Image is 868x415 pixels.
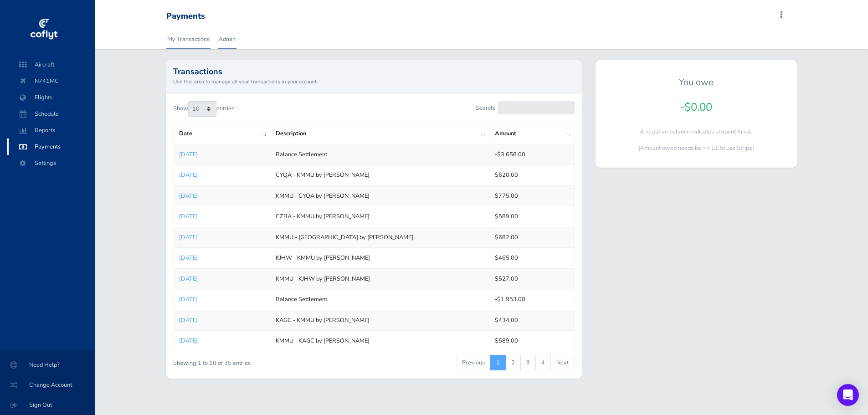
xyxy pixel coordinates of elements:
label: Show entries [173,101,234,117]
a: [DATE] [179,337,198,345]
label: Search: [476,101,575,114]
td: Balance Settlement [270,144,489,164]
td: KMMU - [GEOGRAPHIC_DATA] by [PERSON_NAME] [270,227,489,247]
a: [DATE] [179,275,198,283]
a: [DATE] [179,295,198,303]
td: KAGC - KMMU by [PERSON_NAME] [270,310,489,330]
div: Showing 1 to 10 of 35 entries [173,354,334,368]
td: $434.00 [489,310,574,330]
a: [DATE] [179,254,198,262]
span: Payments [16,138,86,155]
a: Admin [218,29,236,49]
td: KMMU - KAGC by [PERSON_NAME] [270,331,489,351]
h4: -$0.00 [603,101,789,114]
a: Next [550,355,575,370]
h2: Transactions [173,67,575,76]
span: Sign Out [11,397,84,413]
a: 1 [490,355,506,370]
td: -$3,658.00 [489,144,574,164]
div: Open Intercom Messenger [837,384,859,406]
a: [DATE] [179,150,198,159]
td: $465.00 [489,248,574,268]
a: 4 [535,355,551,370]
select: Showentries [188,101,216,117]
span: Flights [16,89,86,106]
td: $620.00 [489,165,574,185]
td: $527.00 [489,268,574,289]
a: [DATE] [179,316,198,324]
td: -$1,953.00 [489,289,574,310]
span: N741MC [16,73,86,89]
td: KMMU - KJHW by [PERSON_NAME] [270,268,489,289]
small: Use this area to manage all your Transactions in your account. [173,77,575,86]
a: [DATE] [179,212,198,220]
td: $589.00 [489,206,574,227]
a: 3 [520,355,536,370]
td: Balance Settlement [270,289,489,310]
span: Aircraft [16,56,86,73]
a: 2 [505,355,521,370]
th: Description: activate to sort column ascending [270,123,489,144]
td: KMMU - CYQA by [PERSON_NAME] [270,185,489,206]
span: Change Account [11,377,84,393]
span: Schedule [16,106,86,122]
h5: You owe [603,77,789,88]
a: My Transactions [166,29,211,49]
p: (Amount owed needs be <= $1 to use Stripe) [603,143,789,153]
th: Amount: activate to sort column ascending [489,123,574,144]
p: A negative balance indicates unspent funds. [603,127,789,136]
td: CZBA - KMMU by [PERSON_NAME] [270,206,489,227]
span: Need Help? [11,357,84,373]
th: Date: activate to sort column ascending [174,123,270,144]
td: $775.00 [489,185,574,206]
span: Settings [16,155,86,171]
td: $682.00 [489,227,574,247]
div: Payments [166,11,205,21]
img: coflyt logo [29,16,59,43]
a: [DATE] [179,233,198,241]
input: Search: [498,101,575,114]
td: $589.00 [489,331,574,351]
td: KJHW - KMMU by [PERSON_NAME] [270,248,489,268]
td: CYQA - KMMU by [PERSON_NAME] [270,165,489,185]
span: Reports [16,122,86,138]
a: [DATE] [179,192,198,200]
a: [DATE] [179,171,198,179]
